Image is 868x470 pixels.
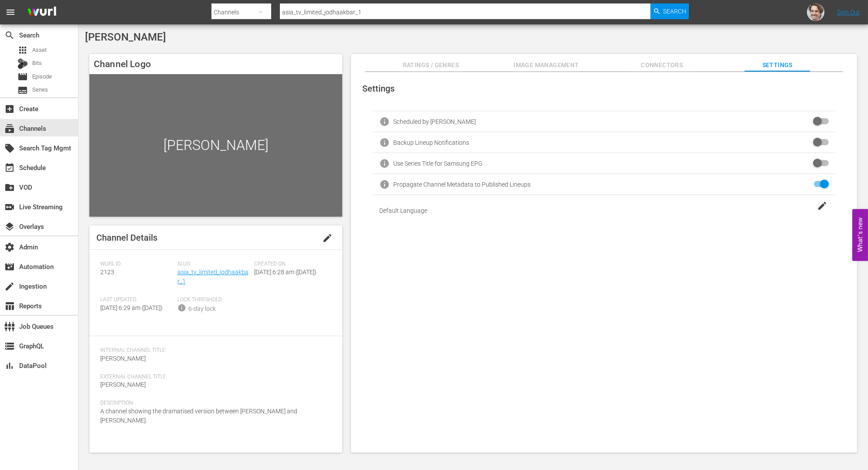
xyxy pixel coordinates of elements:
[322,233,333,243] span: edit
[32,59,42,68] span: Bits
[100,304,163,311] span: [DATE] 6:29 am ([DATE])
[4,301,15,311] span: Reports
[379,179,390,190] span: info
[4,123,15,134] span: Channels
[100,400,327,407] span: Description:
[100,296,173,303] span: Last Updated:
[650,3,689,19] button: Search
[32,72,52,81] span: Episode
[807,3,824,21] img: photo.jpg
[629,60,694,71] span: Connectors
[4,221,15,232] span: Overlays
[4,30,15,41] span: Search
[100,347,327,354] span: Internal Channel Title:
[4,361,15,371] span: DataPool
[100,355,146,362] span: [PERSON_NAME]
[852,209,868,261] button: Open Feedback Widget
[17,45,28,55] span: Asset
[4,281,15,292] span: Ingestion
[379,158,390,169] span: info
[393,139,469,146] div: Backup Lineup Notifications
[100,374,327,381] span: External Channel Title:
[317,228,338,249] button: edit
[4,143,15,153] span: Search Tag Mgmt
[4,104,15,114] span: Create
[379,137,390,148] span: info
[32,46,47,54] span: Asset
[514,60,579,71] span: Image Management
[379,116,390,127] span: info
[21,2,63,23] img: ans4CAIJ8jUAAAAAAAAAAAAAAAAAAAAAAAAgQb4GAAAAAAAAAAAAAAAAAAAAAAAAJMjXAAAAAAAAAAAAAAAAAAAAAAAAgAT5G...
[255,261,327,268] span: Created On:
[4,163,15,173] span: Schedule
[393,160,483,167] div: Use Series Title for Samsung EPG
[89,74,342,216] div: [PERSON_NAME]
[177,303,186,312] span: info
[4,242,15,252] span: Admin
[100,381,146,388] span: [PERSON_NAME]
[4,202,15,212] span: Live Streaming
[100,261,173,268] span: Wurl ID:
[393,181,531,188] div: Propagate Channel Metadata to Published Lineups
[745,60,810,71] span: Settings
[393,118,476,125] div: Scheduled by [PERSON_NAME]
[17,72,28,82] span: Episode
[32,85,48,94] span: Series
[100,269,114,276] span: 2123
[96,232,157,243] span: Channel Details
[837,9,860,16] a: Sign Out
[17,58,28,69] div: Bits
[177,269,248,285] a: asia_tv_limited_jodhaakbar_1
[177,296,250,303] span: Lock Threshold:
[5,7,16,17] span: menu
[398,60,463,71] span: Ratings / Genres
[177,261,250,268] span: Slug:
[4,262,15,272] span: Automation
[379,207,427,214] span: Default Language
[664,3,687,19] span: Search
[255,269,317,276] span: [DATE] 6:28 am ([DATE])
[4,182,15,193] span: VOD
[85,31,166,43] span: [PERSON_NAME]
[188,304,216,313] div: 6-day lock
[17,85,28,95] span: Series
[4,341,15,351] span: GraphQL
[89,54,342,74] h4: Channel Logo
[4,321,15,332] span: Job Queues
[362,83,395,94] span: Settings
[100,408,297,424] span: A channel showing the dramatised version between [PERSON_NAME] and [PERSON_NAME].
